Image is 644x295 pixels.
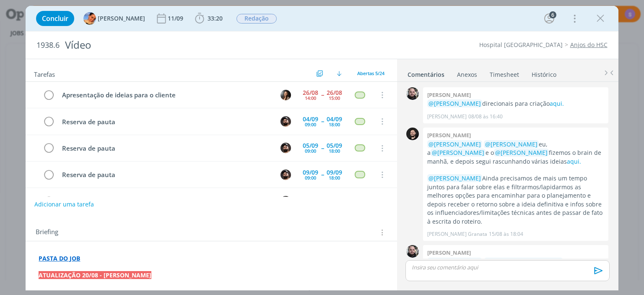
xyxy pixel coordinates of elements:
button: B [280,142,292,154]
img: B [280,170,291,180]
span: -- [321,118,324,124]
span: @[PERSON_NAME] [428,258,481,266]
span: Briefing [36,227,58,238]
a: PASTA DO JOB [39,254,80,262]
span: -- [321,172,324,178]
div: 18:00 [329,122,340,127]
span: Tarefas [34,68,55,78]
span: @[PERSON_NAME] [432,149,484,157]
div: Reserva de pauta [58,117,273,127]
div: Reserva de pauta [58,196,273,207]
p: direcionais para criação [427,99,604,108]
div: Apresentação de ideias para o cliente [58,90,273,100]
span: 1938.6 [36,41,60,50]
button: 6 [543,12,556,25]
img: B [280,90,291,100]
img: L [83,12,96,25]
div: dialog [26,6,618,290]
span: @[PERSON_NAME] Granata [485,258,562,266]
span: Abertas 5/24 [357,70,384,76]
button: B [280,89,292,101]
span: 08/08 às 16:40 [468,113,503,120]
span: @[PERSON_NAME] [428,174,481,182]
b: [PERSON_NAME] [427,131,471,139]
img: B [280,116,291,127]
p: Ainda precisamos de mais um tempo juntos para falar sobre elas e filtrarmos/lapidarmos as melhore... [427,174,604,226]
b: [PERSON_NAME] [427,91,471,99]
div: 26/08 [303,90,318,96]
a: Comentários [407,67,445,79]
div: 05/09 [303,143,318,149]
img: G [406,245,419,258]
strong: ATUALIZAÇÃO 20/08 - [PERSON_NAME] [39,271,151,279]
button: B [280,115,292,128]
span: -- [321,92,324,98]
span: @[PERSON_NAME] [428,140,481,148]
div: Reserva de pauta [58,170,273,180]
button: L[PERSON_NAME] [83,12,145,25]
div: 09:00 [305,122,316,127]
div: 18:00 [329,175,340,180]
div: 09:00 [305,175,316,180]
div: 12/09 [303,196,318,202]
img: G [406,87,419,100]
div: 14:00 [305,96,316,100]
a: Timesheet [489,67,519,79]
span: @[PERSON_NAME] [428,99,481,107]
p: [PERSON_NAME] [427,113,467,120]
button: B [280,195,292,207]
button: Adicionar uma tarefa [34,197,94,212]
span: Redação [236,14,277,23]
b: [PERSON_NAME] [427,249,471,256]
span: @[PERSON_NAME] [485,140,538,148]
div: Reserva de pauta [58,143,273,154]
span: [PERSON_NAME] [98,16,145,21]
div: 15:00 [329,96,340,100]
p: deixei no briefing alguns direcionais sobre as ideias que entendo mais viáveis. [427,258,604,292]
a: aqui. [550,99,564,107]
div: 12/09 [327,196,342,202]
div: Anexos [457,70,477,79]
a: Hospital [GEOGRAPHIC_DATA] [479,41,563,49]
div: 04/09 [327,116,342,122]
div: 09/09 [303,170,318,175]
div: 18:00 [329,149,340,153]
p: [PERSON_NAME] Granata [427,230,487,238]
span: 15/08 às 18:04 [489,230,523,238]
img: B [280,196,291,206]
div: 09:00 [305,149,316,153]
div: 6 [549,11,556,18]
img: B [406,128,419,140]
img: arrow-down.svg [337,71,342,76]
button: Concluir [36,11,74,26]
div: 04/09 [303,116,318,122]
span: Concluir [42,15,68,22]
button: Redação [236,13,277,24]
div: 05/09 [327,143,342,149]
span: 33:20 [208,14,223,22]
button: 33:20 [193,12,225,25]
div: Vídeo [61,35,366,55]
button: B [280,168,292,181]
p: eu, a e o fizemos o brain de manhã, e depois segui rascunhando várias ideias [427,140,604,166]
span: @[PERSON_NAME] [495,149,548,157]
span: -- [321,145,324,151]
div: 09/09 [327,170,342,175]
a: Histórico [531,67,557,79]
a: aqui. [567,157,581,165]
div: 11/09 [168,16,185,21]
img: B [280,143,291,153]
div: 26/08 [327,90,342,96]
a: Anjos do HSC [570,41,608,49]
